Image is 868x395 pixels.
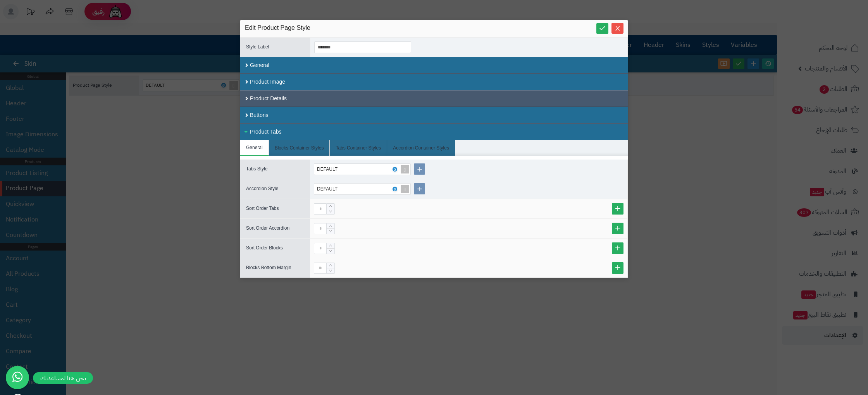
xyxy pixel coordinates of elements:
[246,245,283,251] span: Sort Order Blocks
[269,140,330,156] li: Blocks Container Styles
[317,164,345,175] div: DEFAULT
[330,140,387,156] li: Tabs Container Styles
[246,206,279,211] span: Sort Order Tabs
[327,209,334,214] span: Decrease Value
[246,225,289,231] span: Sort Order Accordion
[327,248,334,254] span: Decrease Value
[327,223,334,229] span: Increase Value
[246,186,278,191] span: Accordion Style
[387,140,455,156] li: Accordion Container Styles
[611,23,623,34] button: Close
[240,124,628,140] div: Product Tabs
[240,140,269,156] li: General
[240,90,628,107] div: Product Details
[327,263,334,268] span: Increase Value
[317,184,345,194] div: DEFAULT
[246,44,269,50] span: Style Label
[245,24,310,33] span: Edit Product Page Style
[327,268,334,273] span: Decrease Value
[327,204,334,209] span: Increase Value
[246,265,291,270] span: Blocks Bottom Margin
[327,243,334,249] span: Increase Value
[327,228,334,234] span: Decrease Value
[240,57,628,74] div: General
[240,107,628,124] div: Buttons
[246,166,267,172] span: Tabs Style
[240,74,628,90] div: Product Image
